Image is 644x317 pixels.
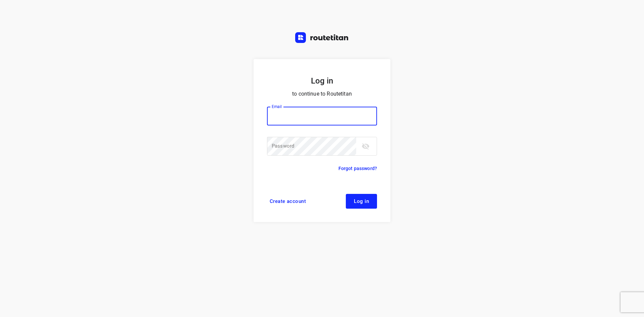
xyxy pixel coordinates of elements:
[267,194,309,209] a: Create account
[338,164,377,172] a: Forgot password?
[267,75,377,87] h5: Log in
[270,199,306,204] span: Create account
[346,194,377,209] button: Log in
[295,32,349,45] a: Routetitan
[267,89,377,99] p: to continue to Routetitan
[359,140,372,153] button: toggle password visibility
[295,32,349,43] img: Routetitan
[354,199,369,204] span: Log in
